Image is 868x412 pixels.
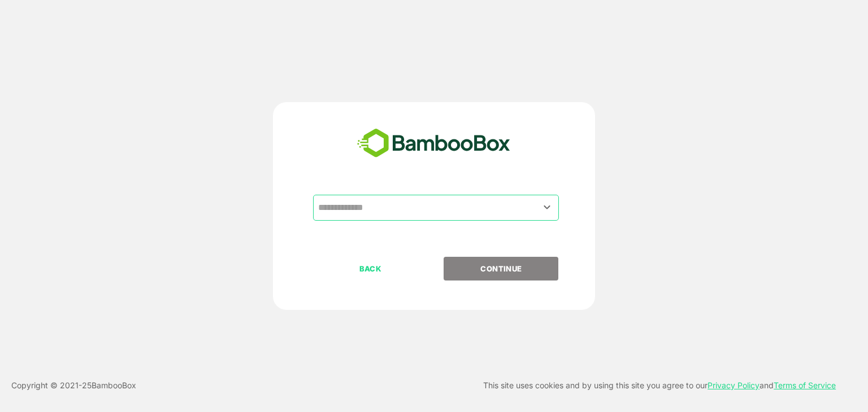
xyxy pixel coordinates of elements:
p: Copyright © 2021- 25 BambooBox [11,379,136,392]
a: Terms of Service [774,380,836,390]
button: Open [540,200,555,215]
a: Privacy Policy [708,380,759,390]
img: bamboobox [351,125,517,162]
p: BACK [314,262,427,275]
p: CONTINUE [445,262,558,275]
button: BACK [313,257,428,280]
p: This site uses cookies and by using this site you agree to our and [483,379,836,392]
button: CONTINUE [444,257,558,280]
